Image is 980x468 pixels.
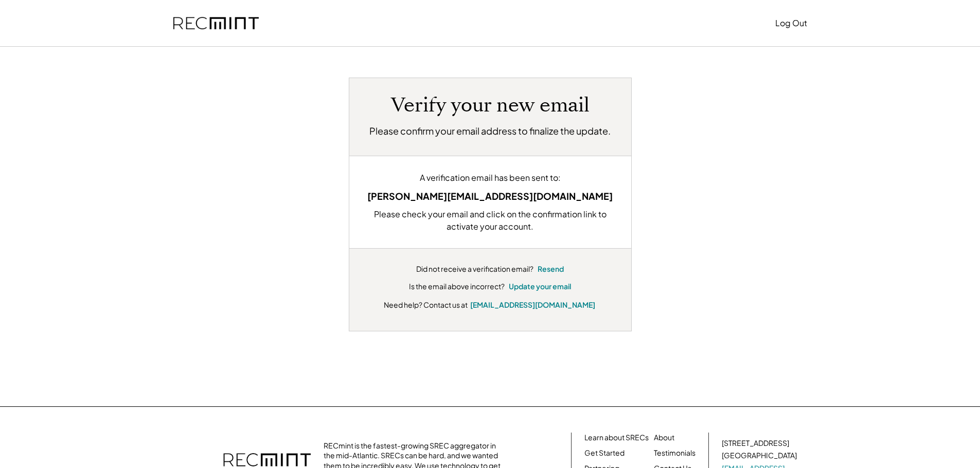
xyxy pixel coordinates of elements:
[409,282,505,292] div: Is the email above incorrect?
[654,433,674,443] a: About
[509,282,571,292] button: Update your email
[775,13,807,33] button: Log Out
[722,438,789,448] div: [STREET_ADDRESS]
[391,93,590,118] h1: Verify your new email
[584,433,649,443] a: Learn about SRECs
[384,299,468,310] div: Need help? Contact us at
[365,208,616,233] div: Please check your email and click on the confirmation link to activate your account.
[584,448,625,458] a: Get Started
[369,124,611,138] h2: Please confirm your email address to finalize the update.
[538,264,564,274] button: Resend
[470,300,595,309] a: [EMAIL_ADDRESS][DOMAIN_NAME]
[365,189,616,203] div: [PERSON_NAME][EMAIL_ADDRESS][DOMAIN_NAME]
[722,451,797,461] div: [GEOGRAPHIC_DATA]
[654,448,696,458] a: Testimonials
[173,17,259,30] img: recmint-logotype%403x.png
[365,172,616,184] div: A verification email has been sent to:
[416,264,533,274] div: Did not receive a verification email?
